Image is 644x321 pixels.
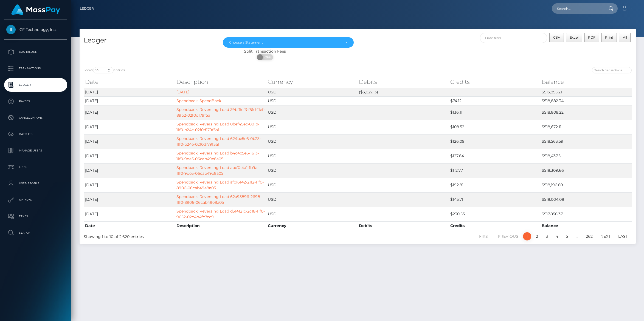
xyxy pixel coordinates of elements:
[549,33,564,42] button: CSV
[480,33,547,43] input: Date filter
[84,120,175,134] td: [DATE]
[84,105,175,120] td: [DATE]
[266,105,358,120] td: USD
[449,96,540,105] td: $74.12
[605,35,613,39] span: Print
[4,226,67,240] a: Search
[358,88,449,96] td: ($3,027.13)
[176,165,259,176] a: Spendback: Reversing Load abd7a4a1-1b9a-11f0-9de5-06cab49e8a05
[266,96,358,105] td: USD
[540,105,632,120] td: $518,808.22
[6,196,65,204] p: API Keys
[84,192,175,207] td: [DATE]
[6,114,65,122] p: Cancellations
[540,96,632,105] td: $518,882.34
[80,3,94,14] a: Ledger
[615,232,631,240] a: Last
[540,207,632,221] td: $517,858.37
[175,221,266,230] th: Description
[358,76,449,87] th: Debits
[623,35,627,39] span: All
[449,120,540,134] td: $108.52
[4,210,67,223] a: Taxes
[6,97,65,105] p: Payees
[540,221,632,230] th: Balance
[553,35,560,39] span: CSV
[449,163,540,178] td: $112.77
[566,33,582,42] button: Excel
[583,232,596,240] a: 262
[449,105,540,120] td: $136.11
[553,232,561,240] a: 4
[266,134,358,149] td: USD
[84,134,175,149] td: [DATE]
[552,3,603,14] input: Search...
[266,178,358,192] td: USD
[588,35,595,39] span: PDF
[4,94,67,108] a: Payees
[223,37,354,48] button: Choose a Statement
[84,76,175,87] th: Date
[176,151,259,161] a: Spendback: Reversing Load b4c4c5e6-1613-11f0-9de5-06cab49e8a05
[84,163,175,178] td: [DATE]
[597,232,614,240] a: Next
[6,64,65,73] p: Transactions
[84,149,175,163] td: [DATE]
[4,111,67,125] a: Cancellations
[176,136,261,147] a: Spendback: Reversing Load 624be5e6-0b23-11f0-b24e-02f0d179f5a1
[84,178,175,192] td: [DATE]
[175,76,266,87] th: Description
[229,40,341,45] div: Choose a Statement
[4,27,67,32] span: ICF Technology, Inc.
[6,179,65,188] p: User Profile
[266,88,358,96] td: USD
[540,76,632,87] th: Balance
[266,163,358,178] td: USD
[449,134,540,149] td: $126.09
[176,194,261,205] a: Spendback: Reversing Load 62a95896-2698-11f0-8906-06cab49e8a05
[176,98,221,103] a: Spendback: SpendBack
[6,48,65,56] p: Dashboard
[260,54,274,60] span: OFF
[11,4,60,15] img: MassPay Logo
[449,76,540,87] th: Credits
[540,178,632,192] td: $518,196.89
[540,120,632,134] td: $518,672.11
[84,232,307,240] div: Showing 1 to 10 of 2,620 entries
[266,221,358,230] th: Currency
[540,134,632,149] td: $518,563.59
[4,45,67,59] a: Dashboard
[266,76,358,87] th: Currency
[266,207,358,221] td: USD
[266,192,358,207] td: USD
[93,67,114,73] select: Showentries
[358,221,449,230] th: Debits
[6,163,65,171] p: Links
[563,232,571,240] a: 5
[266,120,358,134] td: USD
[6,229,65,237] p: Search
[584,33,599,42] button: PDF
[176,209,265,219] a: Spendback: Reversing Load d314121c-2c18-11f0-9652-02c4b4fc7cc9
[449,207,540,221] td: $230.53
[176,180,264,190] a: Spendback: Reversing Load afc16142-2112-11f0-8906-06cab49e8a05
[601,33,617,42] button: Print
[4,177,67,190] a: User Profile
[449,221,540,230] th: Credits
[619,33,631,42] button: All
[570,35,578,39] span: Excel
[533,232,541,240] a: 2
[540,149,632,163] td: $518,437.5
[176,107,265,118] a: Spendback: Reversing Load 39bf6cf3-f51d-11ef-89b2-02f0d179f5a1
[6,147,65,155] p: Manage Users
[4,193,67,207] a: API Keys
[84,221,175,230] th: Date
[176,90,189,94] a: [DATE]
[4,160,67,174] a: Links
[84,96,175,105] td: [DATE]
[84,207,175,221] td: [DATE]
[449,149,540,163] td: $127.84
[523,232,531,240] a: 1
[84,36,215,45] h4: Ledger
[449,192,540,207] td: $145.71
